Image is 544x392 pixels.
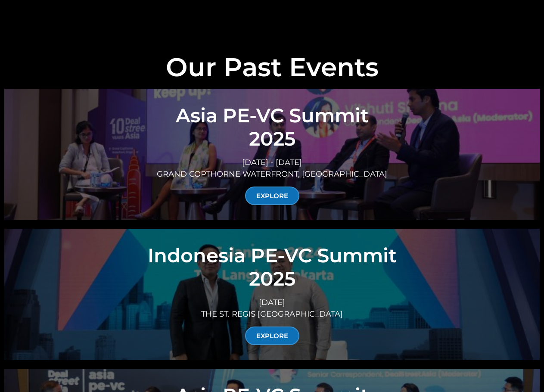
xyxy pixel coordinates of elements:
h2: Indonesia PE-VC Summit 2025 [19,244,525,290]
h2: Asia PE-VC Summit 2025 [19,104,525,150]
h2: Our Past Events [4,54,540,80]
a: EXPLORE [245,187,299,205]
a: EXPLORE [245,327,299,345]
div: [DATE] - [DATE] GRAND COPTHORNE WATERFRONT, [GEOGRAPHIC_DATA] [19,157,525,180]
div: [DATE] THE ST. REGIS [GEOGRAPHIC_DATA] [19,297,525,320]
